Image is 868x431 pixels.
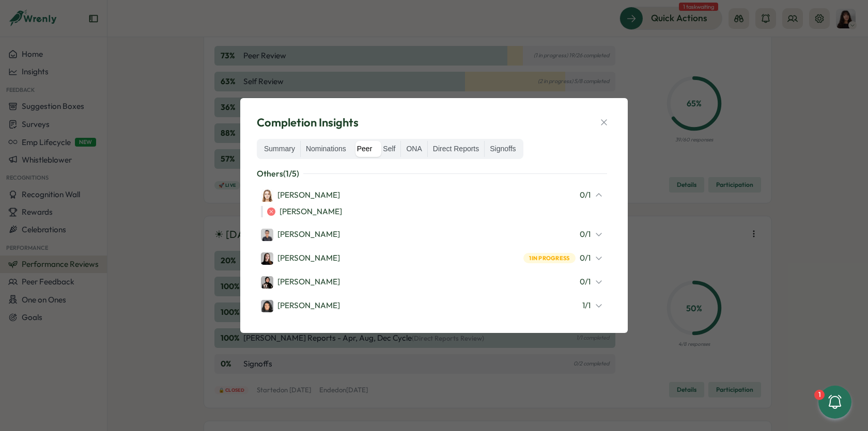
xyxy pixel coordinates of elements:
div: [PERSON_NAME] [261,229,340,241]
img: Elena Ladushyna [261,252,273,265]
span: 0 / 1 [580,252,591,264]
label: Signoffs [485,141,521,157]
label: Self [378,141,400,157]
div: 1 [814,390,825,400]
img: Friederike Giese [261,189,273,202]
img: Hasan Naqvi [261,229,273,241]
div: [PERSON_NAME] [261,189,340,202]
span: 0 / 1 [580,189,591,201]
img: Sana Naqvi [261,276,273,289]
label: Peer [352,141,378,157]
a: Angelina Costa[PERSON_NAME] [261,299,340,312]
a: Hasan Naqvi[PERSON_NAME] [261,228,340,241]
a: Friederike Giese[PERSON_NAME] [261,188,340,202]
p: Others ( 1 / 5 ) [257,167,299,180]
span: Completion Insights [257,115,359,131]
label: Direct Reports [428,141,484,157]
label: Nominations [301,141,351,157]
a: Sana Naqvi[PERSON_NAME] [261,275,340,289]
div: [PERSON_NAME] [261,252,340,265]
button: 1 [818,386,851,419]
span: 0 / 1 [580,276,591,288]
img: Angelina Costa [261,300,273,312]
label: Summary [259,141,300,157]
span: 1 / 1 [582,300,591,311]
span: 1 in progress [529,253,569,263]
label: ONA [401,141,427,157]
div: [PERSON_NAME] [261,276,340,289]
a: Elena Ladushyna[PERSON_NAME] [261,251,340,265]
span: [PERSON_NAME] [280,206,342,217]
span: 0 / 1 [580,229,591,240]
div: [PERSON_NAME] [261,300,340,312]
